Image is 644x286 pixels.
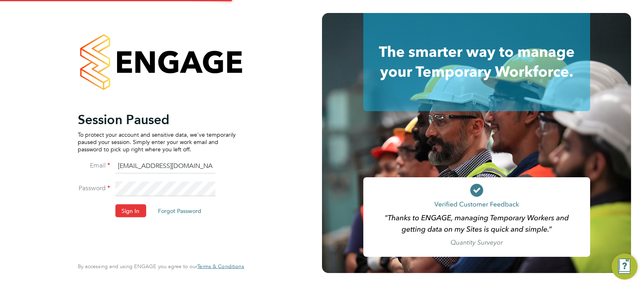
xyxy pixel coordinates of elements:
h2: Session Paused [78,111,236,127]
button: Engage Resource Center [612,254,638,280]
p: To protect your account and sensitive data, we've temporarily paused your session. Simply enter y... [78,131,236,153]
a: Terms & Conditions [197,263,244,270]
button: Sign In [115,204,146,217]
label: Password [78,184,110,192]
label: Email [78,161,110,170]
button: Forgot Password [151,204,208,217]
input: Enter your work email... [115,159,215,174]
span: By accessing and using ENGAGE you agree to our [78,263,244,270]
span: Terms & Conditions [197,263,244,270]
